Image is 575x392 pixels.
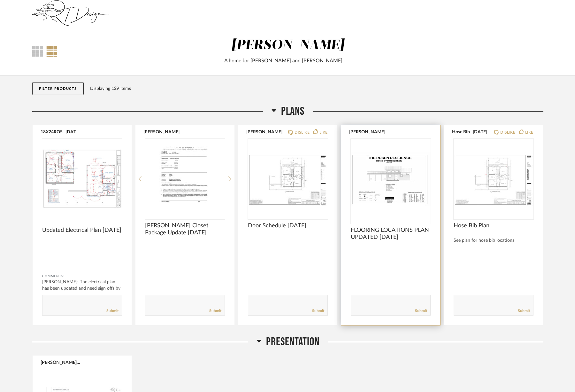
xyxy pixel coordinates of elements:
div: LIKE [319,129,328,136]
button: [PERSON_NAME] Do...[DATE].pdf [246,129,286,134]
span: Updated Electrical Plan [DATE] [42,227,122,234]
span: Door Schedule [DATE] [248,222,328,229]
button: Filter Products [32,82,84,95]
div: 0 [42,139,122,219]
span: [PERSON_NAME] Closet Package Update [DATE] [145,222,225,236]
img: undefined [454,139,533,219]
div: DISLIKE [295,129,310,136]
div: A home for [PERSON_NAME] and [PERSON_NAME] [119,57,448,65]
span: Hose Bib Plan [454,222,533,229]
div: [PERSON_NAME]: The electrical plan has been updated and need sign offs by [PERSON_NAME]... [42,279,122,298]
div: [PERSON_NAME] [231,39,345,52]
span: FLOORING LOCATIONS PLAN UPDATED [DATE] [351,227,431,241]
a: Submit [415,308,427,314]
img: undefined [351,139,431,219]
img: a93e51f2-f5f4-48a4-b081-f16ea44529b7.jpg [32,0,109,26]
a: Submit [106,308,119,314]
img: undefined [42,139,122,219]
div: LIKE [525,129,533,136]
span: PRESENTATION [266,335,319,349]
span: Plans [281,105,304,118]
button: 18X24ROS...[DATE].pdf [41,129,80,134]
button: [PERSON_NAME] Fl...[DATE].pdf [349,129,389,134]
a: Submit [209,308,221,314]
div: Comments: [42,273,122,279]
a: Submit [518,308,530,314]
img: undefined [145,139,225,219]
img: undefined [248,139,328,219]
div: Displaying 129 items [90,85,540,92]
div: 0 [351,139,431,219]
button: Hose Bib...[DATE].pdf [452,129,492,134]
div: See plan for hose bib locations [454,238,533,243]
a: Submit [312,308,324,314]
button: [PERSON_NAME] Co...[DATE].pdf [143,129,183,134]
div: DISLIKE [500,129,515,136]
button: [PERSON_NAME] DE...[DATE] .pdf [41,360,80,365]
